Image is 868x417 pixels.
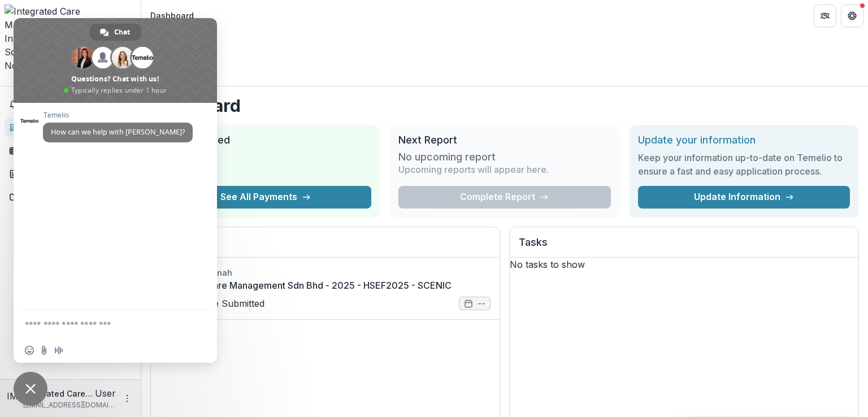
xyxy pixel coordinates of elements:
[54,346,63,355] span: Audio message
[814,5,836,27] button: Partners
[43,111,193,119] span: Temelio
[5,60,46,71] span: Nonprofit
[25,346,34,355] span: Insert an emoji
[398,134,610,146] h2: Next Report
[23,400,116,410] p: [EMAIL_ADDRESS][DOMAIN_NAME]
[398,163,549,176] p: Upcoming reports will appear here.
[51,127,185,137] span: How can we help with [PERSON_NAME]?
[159,134,371,146] h2: Total Awarded
[7,389,19,403] div: Integrated Care Management
[23,388,95,399] p: Integrated Care Management
[150,95,859,116] h1: Dashboard
[510,258,858,271] p: No tasks to show
[90,24,141,41] div: Chat
[638,186,850,208] a: Update Information
[638,151,850,178] h3: Keep your information up-to-date on Temelio to ensure a fast and easy application process.
[5,32,136,59] div: Integrated Care Management Sdn Bhd
[5,141,136,160] a: Tasks
[159,186,371,208] button: See All Payments
[160,279,491,292] a: Integrated Care Management Sdn Bhd - 2025 - HSEF2025 - SCENIC
[519,236,849,258] h2: Tasks
[95,386,116,400] p: User
[120,392,134,405] button: More
[146,7,198,24] nav: breadcrumb
[638,134,850,146] h2: Update your information
[40,346,49,355] span: Send a file
[114,24,130,41] span: Chat
[150,10,194,21] div: Dashboard
[160,236,491,258] h2: Proposals
[5,118,136,137] a: Dashboard
[5,164,136,183] a: Proposals
[841,5,863,27] button: Get Help
[5,5,136,32] img: Integrated Care Management Sdn Bhd
[25,319,181,329] textarea: Compose your message...
[398,151,496,163] h3: No upcoming report
[5,188,136,206] a: Documents
[5,95,136,114] button: Notifications
[14,372,47,406] div: Close chat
